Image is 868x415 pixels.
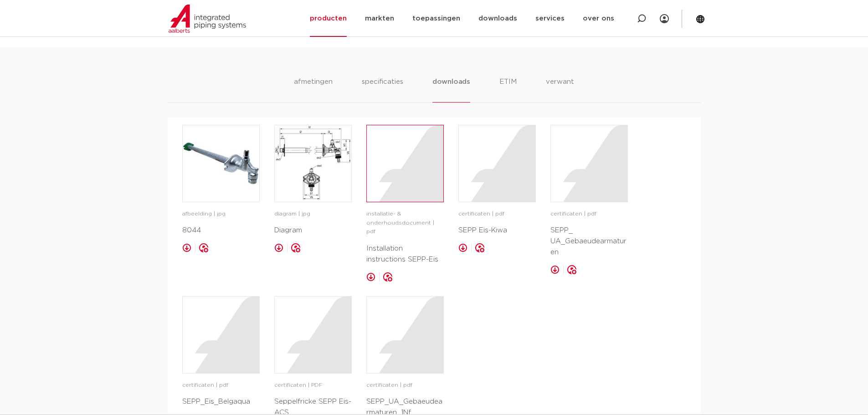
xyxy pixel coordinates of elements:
p: Diagram [274,225,352,236]
p: SEPP_Eis_Belgaqua [182,396,260,407]
li: afmetingen [294,77,333,102]
p: 8044 [182,225,260,236]
a: image for 8044 [182,125,260,202]
p: Installation instructions SEPP-Eis [366,243,444,265]
p: certificaten | pdf [182,381,260,390]
li: specificaties [362,77,403,102]
p: certificaten | pdf [550,210,628,219]
li: downloads [432,77,470,102]
li: verwant [546,77,574,102]
p: SEPP_ UA_Gebaeudearmaturen [550,225,628,258]
p: certificaten | pdf [366,381,444,390]
p: diagram | jpg [274,210,352,219]
img: image for Diagram [275,125,351,202]
li: ETIM [499,77,517,102]
p: certificaten | PDF [274,381,352,390]
img: image for 8044 [183,125,259,202]
p: installatie- & onderhoudsdocument | pdf [366,210,444,237]
p: certificaten | pdf [458,210,536,219]
a: image for Diagram [274,125,352,202]
p: afbeelding | jpg [182,210,260,219]
p: SEPP Eis-Kiwa [458,225,536,236]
